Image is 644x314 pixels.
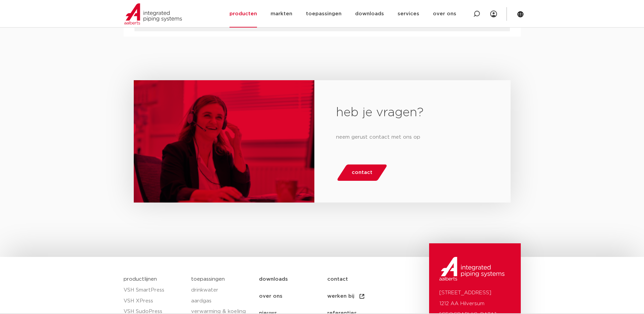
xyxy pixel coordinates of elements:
[191,285,252,296] a: drinkwater
[259,271,327,288] a: downloads
[124,285,185,296] a: VSH SmartPress
[191,296,252,307] a: aardgas
[124,277,157,282] a: productlijnen
[191,277,225,282] a: toepassingen
[327,271,395,288] a: contact
[327,288,395,305] a: werken bij
[352,167,372,178] span: contact
[336,164,388,181] a: contact
[259,288,327,305] a: over ons
[336,132,489,143] p: neem gerust contact met ons op
[124,296,185,307] a: VSH XPress
[336,105,489,121] h2: heb je vragen?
